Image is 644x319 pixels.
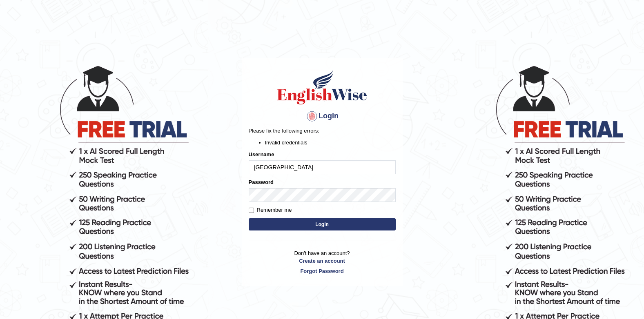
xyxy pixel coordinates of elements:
[276,69,369,106] img: Logo of English Wise sign in for intelligent practice with AI
[249,178,274,186] label: Password
[249,249,396,275] p: Don't have an account?
[249,110,396,123] h4: Login
[249,257,396,265] a: Create an account
[249,127,396,135] p: Please fix the following errors:
[249,151,274,158] label: Username
[265,139,396,146] li: Invalid credentials
[249,267,396,275] a: Forgot Password
[249,218,396,230] button: Login
[249,206,292,214] label: Remember me
[249,208,254,213] input: Remember me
